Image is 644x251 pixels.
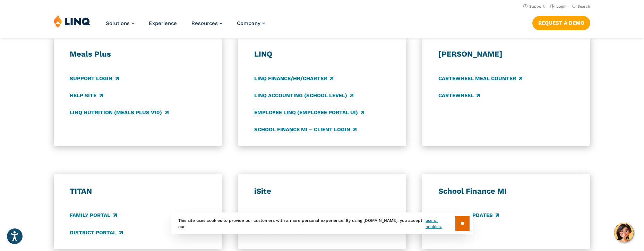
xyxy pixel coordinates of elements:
a: use of cookies. [426,217,455,230]
nav: Primary Navigation [106,15,265,37]
a: LINQ Accounting (school level) [254,92,353,99]
span: Company [237,20,260,26]
a: Login [550,4,567,9]
a: Support Login [70,75,119,82]
a: Help Site [70,92,103,99]
h3: TITAN [70,186,206,196]
a: LINQ Finance/HR/Charter [254,75,333,82]
h3: Meals Plus [70,49,206,59]
span: Resources [191,20,218,26]
a: LINQ Nutrition (Meals Plus v10) [70,109,168,116]
div: This site uses cookies to provide our customers with a more personal experience. By using [DOMAIN... [171,212,473,234]
span: Solutions [106,20,130,26]
a: Company [237,20,265,26]
a: Solutions [106,20,134,26]
h3: School Finance MI [438,186,574,196]
a: CARTEWHEEL [438,92,480,99]
a: Software Updates [438,212,499,219]
img: LINQ | K‑12 Software [54,15,91,28]
h3: LINQ [254,49,390,59]
a: Employee LINQ (Employee Portal UI) [254,109,364,116]
button: Hello, have a question? Let’s chat. [614,223,634,242]
button: Open Search Bar [572,4,590,9]
a: Resources [191,20,222,26]
a: Request a Demo [532,16,590,30]
a: Support [523,4,545,9]
h3: iSite [254,186,390,196]
a: Family Portal [70,212,117,219]
a: Experience [149,20,177,26]
a: District Admin Login [254,212,322,219]
span: Search [577,4,590,9]
nav: Button Navigation [532,15,590,30]
a: CARTEWHEEL Meal Counter [438,75,522,82]
a: School Finance MI – Client Login [254,126,357,133]
h3: [PERSON_NAME] [438,49,574,59]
